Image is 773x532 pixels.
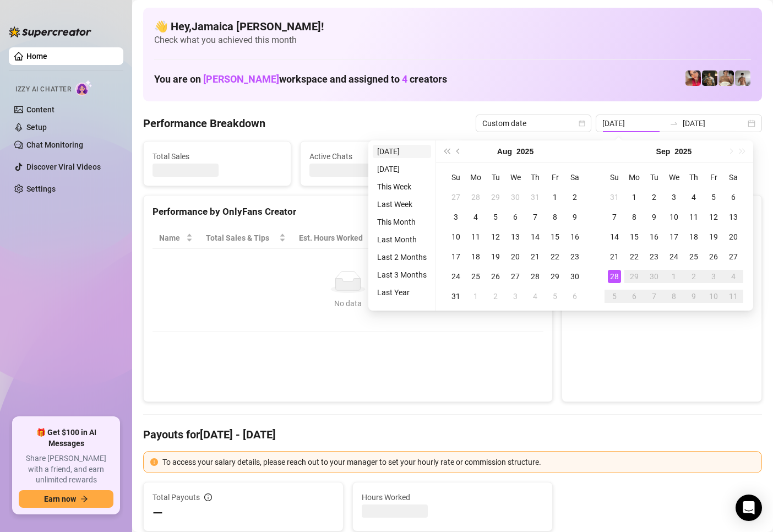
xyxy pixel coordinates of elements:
[26,52,47,61] a: Home
[702,70,717,86] img: Tony
[482,115,585,132] span: Custom date
[15,84,71,95] span: Izzy AI Chatter
[154,73,447,85] h1: You are on workspace and assigned to creators
[735,70,750,86] img: aussieboy_j
[602,117,665,129] input: Start date
[736,495,762,521] div: Open Intercom Messenger
[26,184,56,193] a: Settings
[143,116,265,131] h4: Performance Breakdown
[162,456,755,468] div: To access your salary details, please reach out to your manager to set your hourly rate or commis...
[154,34,751,46] span: Check what you achieved this month
[199,227,292,249] th: Total Sales & Tips
[204,493,212,501] span: info-circle
[571,204,753,219] div: Sales by OnlyFans Creator
[153,150,282,162] span: Total Sales
[362,491,543,503] span: Hours Worked
[164,297,532,310] div: No data
[26,105,55,114] a: Content
[386,227,456,249] th: Sales / Hour
[143,427,762,442] h4: Payouts for [DATE] - [DATE]
[150,458,158,466] span: exclamation-circle
[402,73,407,85] span: 4
[669,119,678,128] span: swap-right
[19,490,113,508] button: Earn nowarrow-right
[153,504,163,522] span: —
[456,227,543,249] th: Chat Conversion
[44,495,76,503] span: Earn now
[206,232,277,244] span: Total Sales & Tips
[159,232,184,244] span: Name
[19,427,113,449] span: 🎁 Get $100 in AI Messages
[153,491,200,503] span: Total Payouts
[154,19,751,34] h4: 👋 Hey, Jamaica [PERSON_NAME] !
[579,120,585,127] span: calendar
[26,162,101,171] a: Discover Viral Videos
[9,26,91,37] img: logo-BBDzfeDw.svg
[393,232,441,244] span: Sales / Hour
[309,150,439,162] span: Active Chats
[153,204,543,219] div: Performance by OnlyFans Creator
[19,453,113,486] span: Share [PERSON_NAME] with a friend, and earn unlimited rewards
[75,80,92,96] img: AI Chatter
[299,232,371,244] div: Est. Hours Worked
[153,227,199,249] th: Name
[718,70,734,86] img: Aussieboy_jfree
[466,150,596,162] span: Messages Sent
[26,140,83,149] a: Chat Monitoring
[80,495,88,503] span: arrow-right
[669,119,678,128] span: to
[203,73,279,85] span: [PERSON_NAME]
[683,117,745,129] input: End date
[26,123,47,132] a: Setup
[463,232,528,244] span: Chat Conversion
[685,70,701,86] img: Vanessa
